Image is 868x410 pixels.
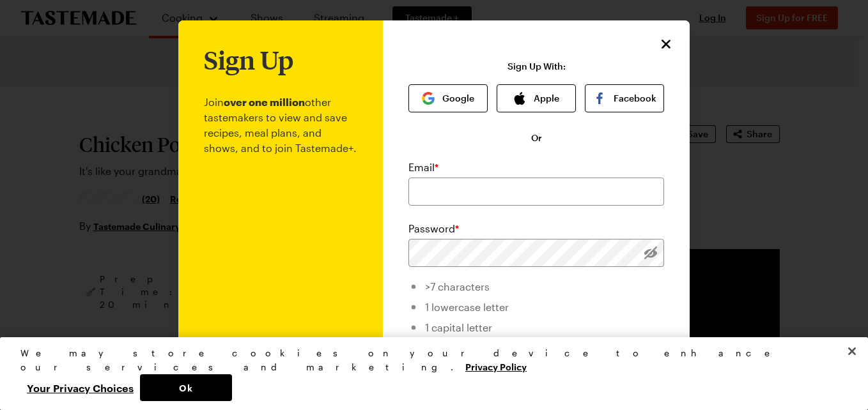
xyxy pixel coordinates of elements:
h1: Sign Up [204,46,293,74]
button: Ok [140,374,232,401]
button: Facebook [585,84,664,112]
label: Email [408,160,438,175]
a: More information about your privacy, opens in a new tab [465,360,527,372]
b: over one million [224,96,305,108]
label: Password [408,221,459,236]
span: Or [531,132,542,144]
button: Your Privacy Choices [20,374,140,401]
span: >7 characters [425,280,490,292]
button: Close [838,337,866,365]
span: 1 lowercase letter [425,301,509,313]
button: Google [408,84,488,112]
span: 1 capital letter [425,321,492,333]
button: Close [658,36,674,52]
p: Sign Up With: [508,61,566,72]
div: We may store cookies on your device to enhance our services and marketing. [20,346,837,374]
div: Privacy [20,346,837,401]
button: Apple [497,84,576,112]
